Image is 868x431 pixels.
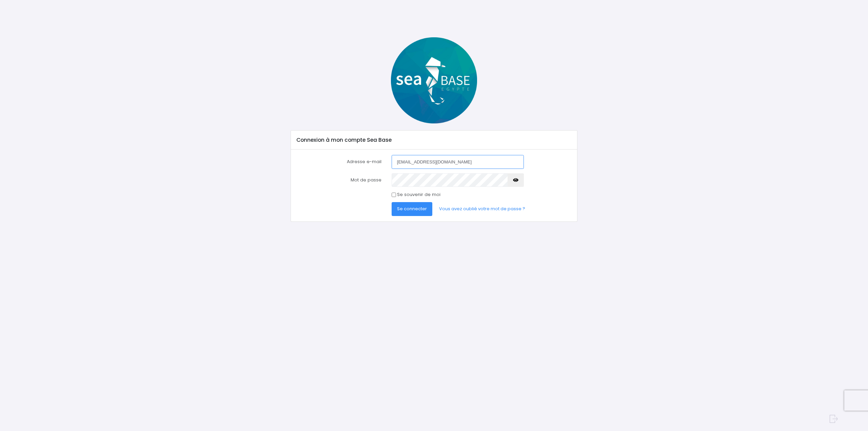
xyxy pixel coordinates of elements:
[291,131,577,150] div: Connexion à mon compte Sea Base
[392,202,432,216] button: Se connecter
[397,205,427,212] span: Se connecter
[292,155,387,169] label: Adresse e-mail
[397,191,440,198] label: Se souvenir de moi
[434,202,531,216] a: Vous avez oublié votre mot de passe ?
[292,173,387,187] label: Mot de passe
